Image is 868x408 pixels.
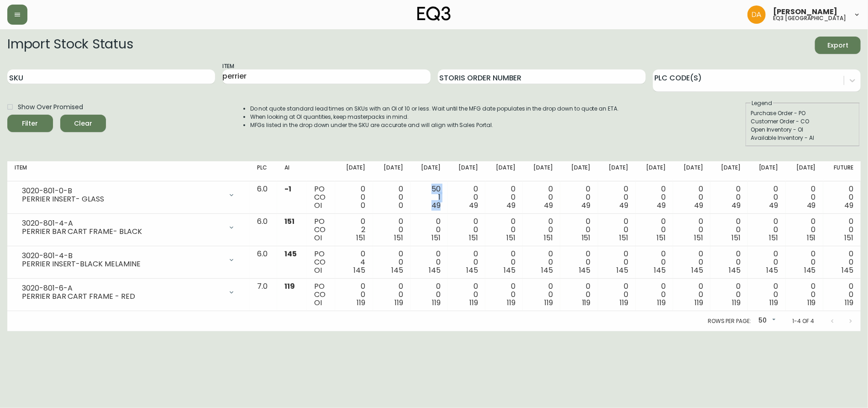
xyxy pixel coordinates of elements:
[15,250,242,270] div: 3020-801-4-BPERRIER INSERT-BLACK MELAMINE
[718,282,741,307] div: 0 0
[506,200,516,211] span: 49
[605,185,628,210] div: 0 0
[380,250,403,275] div: 0 0
[582,297,591,308] span: 119
[314,265,322,276] span: OI
[354,265,366,276] span: 145
[769,233,779,243] span: 151
[523,161,560,181] th: [DATE]
[15,185,242,205] div: 3020-801-0-BPERRIER INSERT- GLASS
[380,185,403,210] div: 0 0
[582,200,591,211] span: 49
[504,265,516,276] span: 145
[544,200,553,211] span: 49
[793,217,816,242] div: 0 0
[380,217,403,242] div: 0 0
[708,317,751,325] p: Rows per page:
[530,282,553,307] div: 0 0
[314,233,322,243] span: OI
[530,217,553,242] div: 0 0
[732,233,741,243] span: 151
[448,161,485,181] th: [DATE]
[18,102,83,112] span: Show Over Promised
[845,297,853,308] span: 119
[342,185,365,210] div: 0 0
[68,118,99,129] span: Clear
[507,297,516,308] span: 119
[620,297,628,308] span: 119
[314,282,328,307] div: PO CO
[815,37,861,54] button: Export
[755,217,778,242] div: 0 0
[410,161,448,181] th: [DATE]
[7,37,133,54] h2: Import Stock Status
[710,161,748,181] th: [DATE]
[773,16,846,21] h5: eq3 [GEOGRAPHIC_DATA]
[373,161,410,181] th: [DATE]
[643,217,666,242] div: 0 0
[680,250,703,275] div: 0 0
[844,200,853,211] span: 49
[542,265,553,276] span: 145
[807,200,816,211] span: 49
[751,117,855,126] div: Customer Order - CO
[22,292,222,301] div: PERRIER BAR CART FRAME - RED
[530,250,553,275] div: 0 0
[314,297,322,308] span: OI
[568,282,590,307] div: 0 0
[335,161,373,181] th: [DATE]
[657,200,666,211] span: 49
[729,265,741,276] span: 145
[493,282,516,307] div: 0 0
[493,217,516,242] div: 0 0
[22,252,222,260] div: 3020-801-4-B
[485,161,523,181] th: [DATE]
[22,284,222,292] div: 3020-801-6-A
[751,99,773,107] legend: Legend
[793,282,816,307] div: 0 0
[394,233,403,243] span: 151
[469,297,478,308] span: 119
[469,200,478,211] span: 49
[395,297,403,308] span: 119
[831,217,853,242] div: 0 0
[657,233,666,243] span: 151
[391,265,403,276] span: 145
[342,282,365,307] div: 0 0
[250,113,619,121] li: When looking at OI quantities, keep masterpacks in mind.
[418,250,441,275] div: 0 0
[342,217,365,242] div: 0 2
[455,282,478,307] div: 0 0
[418,217,441,242] div: 0 0
[694,297,703,308] span: 119
[284,249,297,259] span: 145
[770,297,779,308] span: 119
[250,161,277,181] th: PLC
[22,219,222,228] div: 3020-801-4-A
[751,134,855,142] div: Available Inventory - AI
[636,161,673,181] th: [DATE]
[793,185,816,210] div: 0 0
[314,217,328,242] div: PO CO
[357,297,366,308] span: 119
[786,161,823,181] th: [DATE]
[7,161,250,181] th: Item
[718,250,741,275] div: 0 0
[804,265,816,276] span: 145
[60,115,106,132] button: Clear
[314,200,322,211] span: OI
[432,297,441,308] span: 119
[455,217,478,242] div: 0 0
[530,185,553,210] div: 0 0
[250,121,619,129] li: MFGs listed in the drop down under the SKU are accurate and will align with Sales Portal.
[418,282,441,307] div: 0 0
[844,233,853,243] span: 151
[731,200,741,211] span: 49
[357,233,366,243] span: 151
[568,217,590,242] div: 0 0
[792,317,814,325] p: 1-4 of 4
[544,233,553,243] span: 151
[807,297,816,308] span: 119
[560,161,598,181] th: [DATE]
[598,161,636,181] th: [DATE]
